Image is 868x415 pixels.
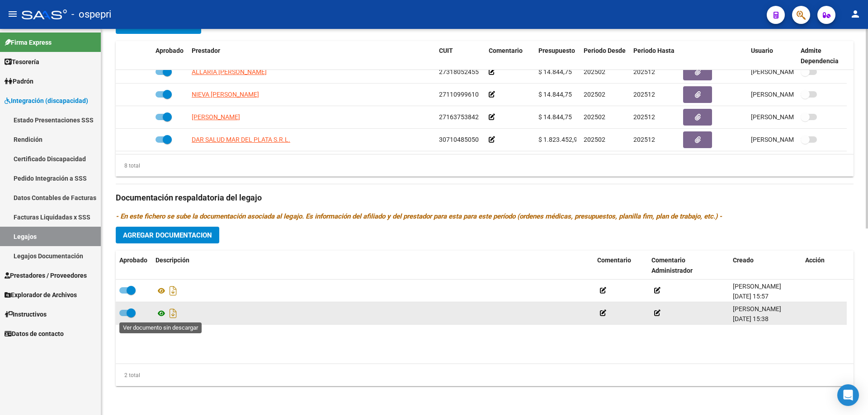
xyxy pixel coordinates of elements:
span: 27110999610 [439,91,479,98]
span: [PERSON_NAME] [DATE] [751,68,822,75]
span: [PERSON_NAME] [733,283,781,290]
span: [PERSON_NAME] [DATE] [751,113,822,121]
span: Usuario [751,47,773,54]
span: [PERSON_NAME] [DATE] [751,91,822,98]
span: Periodo Desde [584,47,626,54]
span: 202512 [633,113,655,121]
datatable-header-cell: Comentario Administrador [648,251,729,280]
mat-icon: person [850,9,861,19]
span: 202502 [584,91,605,98]
span: 202512 [633,68,655,75]
div: Open Intercom Messenger [837,384,859,406]
datatable-header-cell: CUIT [435,41,485,71]
datatable-header-cell: Creado [729,251,802,280]
datatable-header-cell: Acción [802,251,847,280]
span: Instructivos [5,309,47,319]
span: $ 14.844,75 [538,68,572,75]
datatable-header-cell: Aprobado [152,41,188,71]
span: 30710485050 [439,136,479,143]
span: Integración (discapacidad) [5,96,88,106]
span: Periodo Hasta [633,47,675,54]
span: 202512 [633,91,655,98]
datatable-header-cell: Descripción [152,251,594,280]
span: Admite Dependencia [801,47,839,65]
span: DAR SALUD MAR DEL PLATA S.R.L. [192,136,290,143]
span: Datos de contacto [5,329,64,339]
span: ALLARIA [PERSON_NAME] [192,68,267,75]
span: Tesorería [5,57,39,67]
span: Aprobado [119,256,147,264]
span: Firma Express [5,37,52,47]
span: $ 14.844,75 [538,113,572,121]
span: Acción [805,256,825,264]
span: Comentario [597,256,631,264]
span: 27318052455 [439,68,479,75]
span: - ospepri [71,5,111,24]
datatable-header-cell: Aprobado [116,251,152,280]
div: 2 total [116,370,140,380]
span: Agregar Documentacion [123,231,212,239]
span: Prestadores / Proveedores [5,270,87,280]
datatable-header-cell: Comentario [594,251,648,280]
span: 202512 [633,136,655,143]
span: [DATE] 15:38 [733,315,769,322]
span: $ 1.823.452,96 [538,136,581,143]
datatable-header-cell: Usuario [747,41,797,71]
span: Explorador de Archivos [5,290,77,300]
span: 202502 [584,113,605,121]
i: - En este fichero se sube la documentación asociada al legajo. Es información del afiliado y del ... [116,212,722,220]
datatable-header-cell: Periodo Desde [580,41,630,71]
span: Presupuesto [538,47,575,54]
h3: Documentación respaldatoria del legajo [116,191,854,204]
span: Descripción [156,256,189,264]
datatable-header-cell: Presupuesto [535,41,580,71]
span: Creado [733,256,754,264]
span: [PERSON_NAME] [733,305,781,312]
datatable-header-cell: Periodo Hasta [630,41,679,71]
span: Padrón [5,76,33,86]
span: Prestador [192,47,220,54]
button: Agregar Documentacion [116,227,219,243]
span: [DATE] 15:57 [733,293,769,300]
span: [PERSON_NAME] [DATE] [751,136,822,143]
datatable-header-cell: Comentario [485,41,535,71]
datatable-header-cell: Admite Dependencia [797,41,847,71]
span: CUIT [439,47,453,54]
i: Descargar documento [167,284,179,298]
datatable-header-cell: Prestador [188,41,435,71]
span: 27163753842 [439,113,479,121]
mat-icon: menu [7,9,18,19]
div: 8 total [116,161,140,171]
span: 202502 [584,68,605,75]
span: Comentario Administrador [651,256,693,274]
span: 202502 [584,136,605,143]
span: Aprobado [156,47,184,54]
span: Comentario [489,47,523,54]
span: $ 14.844,75 [538,91,572,98]
i: Descargar documento [167,306,179,321]
span: [PERSON_NAME] [192,113,240,121]
span: NIEVA [PERSON_NAME] [192,91,259,98]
